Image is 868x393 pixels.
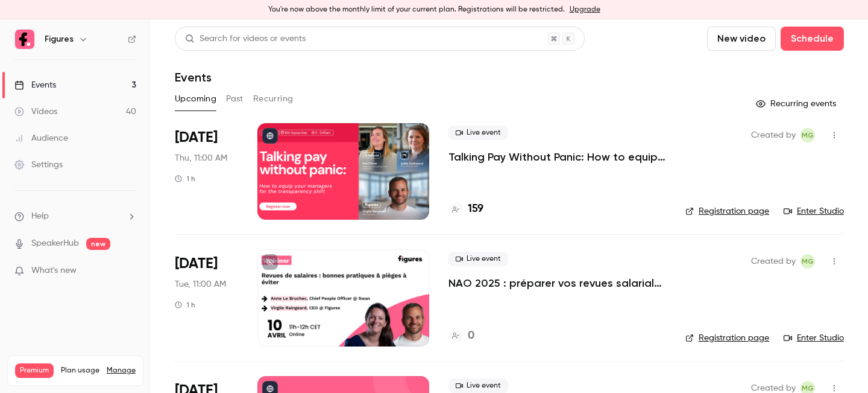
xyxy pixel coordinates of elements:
div: 1 h [175,300,195,310]
span: What's new [31,264,77,277]
span: Created by [751,128,796,142]
iframe: Noticeable Trigger [122,266,136,276]
a: NAO 2025 : préparer vos revues salariales et renforcer le dialogue social [448,276,666,290]
button: New video [707,27,776,51]
div: Audience [14,132,68,144]
span: Tue, 11:00 AM [175,278,226,290]
a: Enter Studio [784,332,844,344]
button: Recurring [253,89,294,109]
span: Premium [15,363,54,378]
div: Settings [14,159,63,171]
button: Schedule [781,27,844,51]
span: Mégane Gateau [800,254,815,269]
a: Upgrade [570,5,600,14]
a: Manage [107,366,136,375]
img: Figures [15,30,34,49]
h6: Figures [45,33,74,45]
li: help-dropdown-opener [14,210,136,223]
span: Plan usage [61,366,99,375]
button: Upcoming [175,89,216,109]
a: 0 [448,328,474,344]
span: [DATE] [175,254,218,273]
h1: Events [175,70,212,85]
button: Past [226,89,244,109]
span: new [86,238,110,250]
a: Enter Studio [784,205,844,217]
button: Recurring events [750,94,844,113]
a: SpeakerHub [31,237,79,250]
a: Talking Pay Without Panic: How to equip your managers for the transparency shift [448,150,666,164]
div: Videos [14,106,57,118]
span: Live event [448,379,508,393]
span: [DATE] [175,128,218,147]
a: 159 [448,201,483,217]
h4: 0 [468,328,474,344]
span: Help [31,210,49,223]
span: Thu, 11:00 AM [175,152,227,164]
div: 1 h [175,174,195,184]
span: Live event [448,126,508,140]
span: Mégane Gateau [800,128,815,142]
div: Oct 7 Tue, 11:00 AM (Europe/Paris) [175,249,238,346]
h4: 159 [468,201,483,217]
span: MG [802,254,814,269]
span: Live event [448,252,508,266]
div: Search for videos or events [185,33,306,45]
span: Created by [751,254,796,269]
div: Events [14,79,56,91]
span: MG [802,128,814,142]
a: Registration page [685,205,769,217]
a: Registration page [685,332,769,344]
div: Sep 18 Thu, 11:00 AM (Europe/Paris) [175,123,238,220]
